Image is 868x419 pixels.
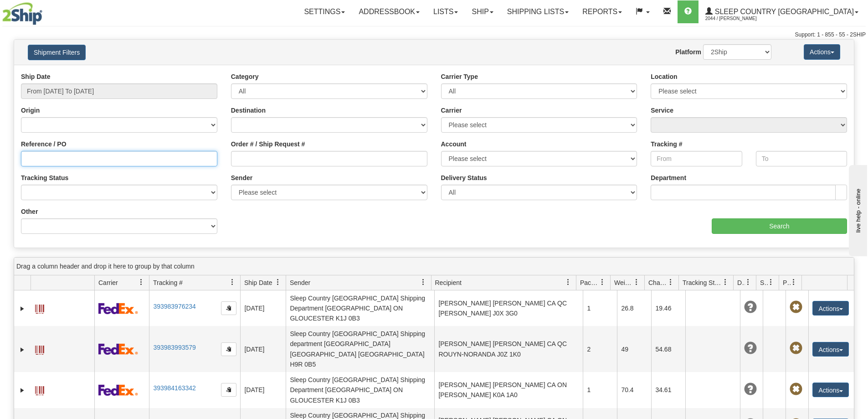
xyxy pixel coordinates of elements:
span: Sleep Country [GEOGRAPHIC_DATA] [713,8,854,16]
input: To [756,151,847,166]
a: Expand [18,345,27,354]
span: Delivery Status [737,278,745,287]
span: Recipient [435,278,462,287]
td: [PERSON_NAME] [PERSON_NAME] CA QC ROUYN-NORANDA J0Z 1K0 [434,326,583,372]
td: 19.46 [651,290,685,326]
button: Actions [812,383,849,397]
td: 2 [583,326,617,372]
a: Label [35,300,44,315]
label: Other [21,207,38,216]
label: Tracking # [651,140,682,149]
span: Unknown [744,383,757,396]
button: Copy to clipboard [221,383,236,397]
label: Sender [231,173,252,182]
img: 2 - FedEx Express® [98,384,138,396]
a: Charge filter column settings [663,274,678,290]
span: Unknown [744,301,757,314]
a: Expand [18,386,27,395]
a: Ship [465,0,500,23]
span: Pickup Not Assigned [790,342,802,355]
label: Tracking Status [21,173,68,182]
span: Tracking # [153,278,183,287]
label: Platform [675,47,701,57]
a: Label [35,341,44,356]
span: Shipment Issues [760,278,768,287]
a: Shipment Issues filter column settings [763,274,779,290]
label: Order # / Ship Request # [231,140,305,149]
a: Sender filter column settings [416,274,431,290]
span: 2044 / [PERSON_NAME] [705,14,774,23]
a: Tracking Status filter column settings [718,274,733,290]
a: Recipient filter column settings [560,274,576,290]
td: [PERSON_NAME] [PERSON_NAME] CA ON [PERSON_NAME] K0A 1A0 [434,372,583,408]
span: Ship Date [244,278,272,287]
label: Delivery Status [441,173,487,182]
span: Pickup Not Assigned [790,383,802,396]
td: 26.8 [617,290,651,326]
button: Copy to clipboard [221,342,236,356]
td: 49 [617,326,651,372]
input: From [651,151,742,166]
td: Sleep Country [GEOGRAPHIC_DATA] Shipping Department [GEOGRAPHIC_DATA] ON GLOUCESTER K1J 0B3 [286,372,434,408]
span: Weight [614,278,633,287]
span: Sender [290,278,310,287]
div: live help - online [7,8,84,15]
td: 1 [583,290,617,326]
a: Carrier filter column settings [134,274,149,290]
label: Category [231,72,259,81]
td: Sleep Country [GEOGRAPHIC_DATA] Shipping department [GEOGRAPHIC_DATA] [GEOGRAPHIC_DATA] [GEOGRAPH... [286,326,434,372]
td: 1 [583,372,617,408]
a: Sleep Country [GEOGRAPHIC_DATA] 2044 / [PERSON_NAME] [699,0,865,23]
label: Service [651,106,673,115]
a: Settings [297,0,352,23]
td: 70.4 [617,372,651,408]
label: Carrier Type [441,72,478,81]
span: Carrier [98,278,118,287]
td: Sleep Country [GEOGRAPHIC_DATA] Shipping Department [GEOGRAPHIC_DATA] ON GLOUCESTER K1J 0B3 [286,290,434,326]
label: Carrier [441,106,462,115]
label: Location [651,72,677,81]
a: Shipping lists [500,0,575,23]
td: [PERSON_NAME] [PERSON_NAME] CA QC [PERSON_NAME] J0X 3G0 [434,290,583,326]
td: [DATE] [240,372,286,408]
button: Copy to clipboard [221,301,236,315]
label: Reference / PO [21,140,67,149]
a: Tracking # filter column settings [225,274,240,290]
span: Unknown [744,342,757,355]
span: Pickup Status [783,278,791,287]
a: Pickup Status filter column settings [786,274,801,290]
a: 393983993579 [153,344,195,351]
div: Support: 1 - 855 - 55 - 2SHIP [2,31,866,39]
a: 393984163342 [153,384,195,392]
td: [DATE] [240,290,286,326]
input: Search [712,218,847,234]
iframe: chat widget [847,163,867,256]
label: Ship Date [21,72,51,81]
a: Delivery Status filter column settings [740,274,756,290]
a: Reports [575,0,629,23]
button: Actions [812,342,849,357]
a: Expand [18,304,27,313]
div: grid grouping header [14,258,854,275]
td: 54.68 [651,326,685,372]
a: Label [35,382,44,397]
span: Charge [648,278,668,287]
span: Pickup Not Assigned [790,301,802,314]
a: Ship Date filter column settings [270,274,286,290]
label: Account [441,140,467,149]
a: Packages filter column settings [595,274,610,290]
button: Shipment Filters [28,45,86,60]
a: Addressbook [352,0,426,23]
img: 2 - FedEx Express® [98,343,138,355]
td: 34.61 [651,372,685,408]
label: Origin [21,106,40,115]
label: Destination [231,106,266,115]
button: Actions [812,301,849,316]
img: logo2044.jpg [2,2,42,25]
td: [DATE] [240,326,286,372]
span: Tracking Status [683,278,722,287]
label: Department [651,173,686,182]
img: 2 - FedEx Express® [98,303,138,314]
a: Weight filter column settings [629,274,644,290]
a: 393983976234 [153,303,195,310]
